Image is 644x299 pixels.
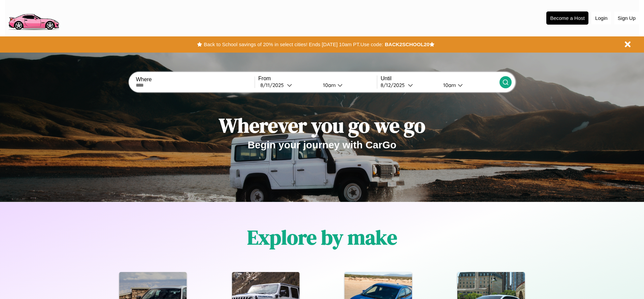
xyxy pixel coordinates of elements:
div: 8 / 12 / 2025 [381,82,408,88]
label: Where [136,77,254,83]
b: BACK2SCHOOL20 [385,41,429,47]
button: Sign Up [614,12,639,24]
div: 10am [440,82,458,88]
div: 10am [320,82,337,88]
div: 8 / 11 / 2025 [260,82,287,88]
button: Become a Host [546,11,588,25]
label: From [258,76,377,82]
button: Login [592,12,611,24]
img: logo [5,3,62,32]
h1: Explore by make [247,223,397,251]
button: 8/11/2025 [258,82,318,89]
label: Until [381,76,499,82]
button: 10am [318,82,377,89]
button: 10am [438,82,499,89]
button: Back to School savings of 20% in select cities! Ends [DATE] 10am PT.Use code: [202,40,385,49]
